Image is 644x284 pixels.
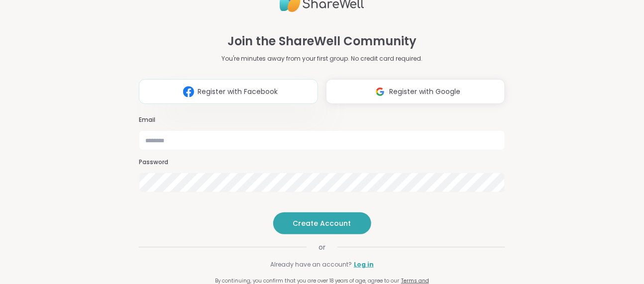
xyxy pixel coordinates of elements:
[307,242,337,252] span: or
[139,79,318,104] button: Register with Facebook
[390,87,461,97] span: Register with Google
[371,83,390,101] img: ShareWell Logomark
[139,158,505,167] h3: Password
[354,260,374,269] a: Log in
[227,32,417,50] h1: Join the ShareWell Community
[139,116,505,124] h3: Email
[221,54,423,63] p: You're minutes away from your first group. No credit card required.
[273,212,371,234] button: Create Account
[270,260,352,269] span: Already have an account?
[293,218,351,228] span: Create Account
[326,79,505,104] button: Register with Google
[179,83,198,101] img: ShareWell Logomark
[198,87,278,97] span: Register with Facebook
